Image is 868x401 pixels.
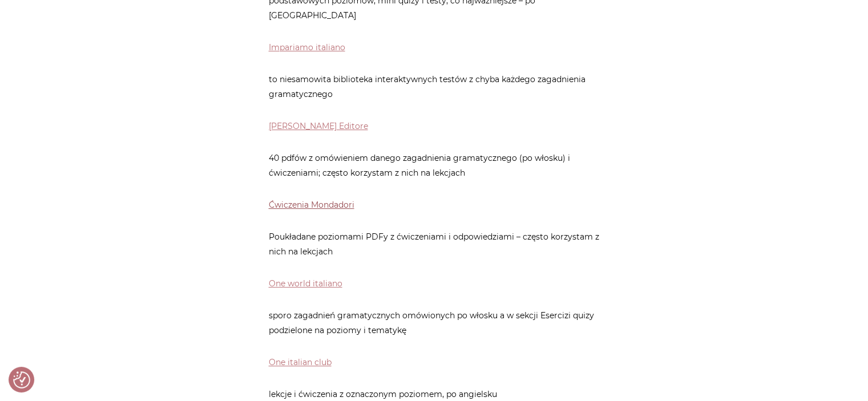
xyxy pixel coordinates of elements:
img: Revisit consent button [13,371,30,388]
p: 40 pdfów z omówieniem danego zagadnienia gramatycznego (po włosku) i ćwiczeniami; często korzysta... [269,151,600,180]
p: sporo zagadnień gramatycznych omówionych po włosku a w sekcji Esercizi quizy podzielone na poziom... [269,308,600,338]
p: to niesamowita biblioteka interaktywnych testów z chyba każdego zagadnienia gramatycznego [269,72,600,102]
a: Impariamo italiano [269,42,345,52]
a: One italian club [269,357,332,367]
button: Preferencje co do zgód [13,371,30,388]
a: One world italiano [269,278,342,289]
a: [PERSON_NAME] Editore [269,121,368,131]
a: Ćwiczenia Mondadori [269,200,354,210]
p: Poukładane poziomami PDFy z ćwiczeniami i odpowiedziami – często korzystam z nich na lekcjach [269,229,600,259]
